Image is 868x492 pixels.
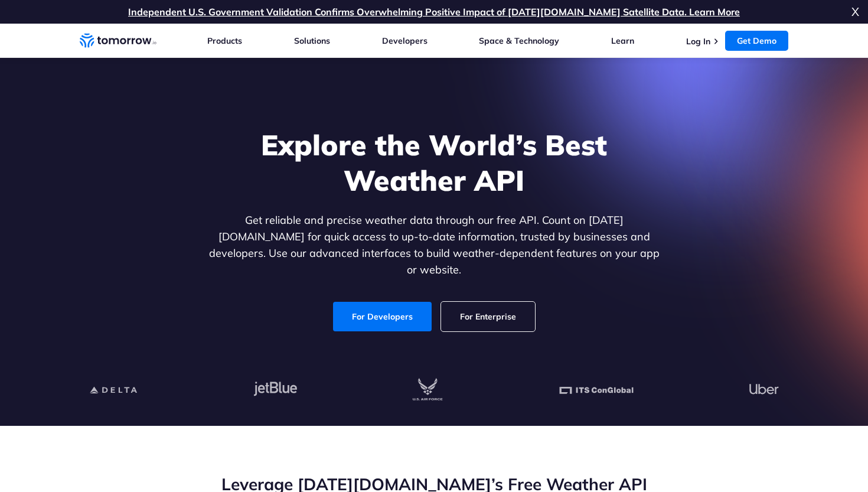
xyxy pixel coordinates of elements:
a: Get Demo [725,31,788,51]
a: Learn [611,35,634,46]
p: Get reliable and precise weather data through our free API. Count on [DATE][DOMAIN_NAME] for quic... [206,212,662,278]
a: For Developers [333,302,432,331]
a: Home link [80,32,156,50]
a: Space & Technology [479,35,559,46]
a: Products [207,35,242,46]
a: Solutions [294,35,330,46]
a: Log In [686,36,710,47]
a: Developers [382,35,428,46]
h1: Explore the World’s Best Weather API [206,127,662,198]
a: For Enterprise [441,302,535,331]
a: Independent U.S. Government Validation Confirms Overwhelming Positive Impact of [DATE][DOMAIN_NAM... [128,6,740,18]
